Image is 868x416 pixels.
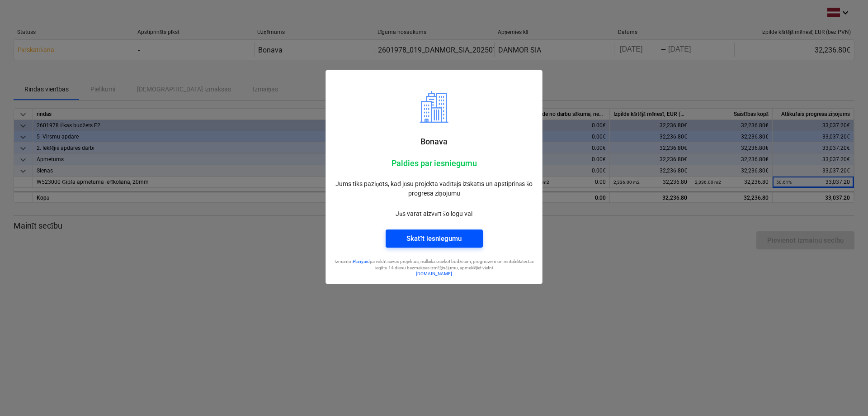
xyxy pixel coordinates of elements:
p: Paldies par iesniegumu [333,158,535,169]
p: Jums tiks paziņots, kad jūsu projekta vadītājs izskatīs un apstiprinās šo progresa ziņojumu [333,179,535,198]
button: Skatīt iesniegumu [386,230,483,248]
a: [DOMAIN_NAME] [416,271,452,276]
a: Planyard [353,259,370,264]
p: Izmantot pārvaldīt savus projektus, reāllaikā izsekot budžetam, prognozēm un rentabilitātei. Lai ... [333,258,535,271]
p: Bonava [333,136,535,147]
p: Jūs varat aizvērt šo logu vai [333,209,535,219]
div: Skatīt iesniegumu [406,233,461,244]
